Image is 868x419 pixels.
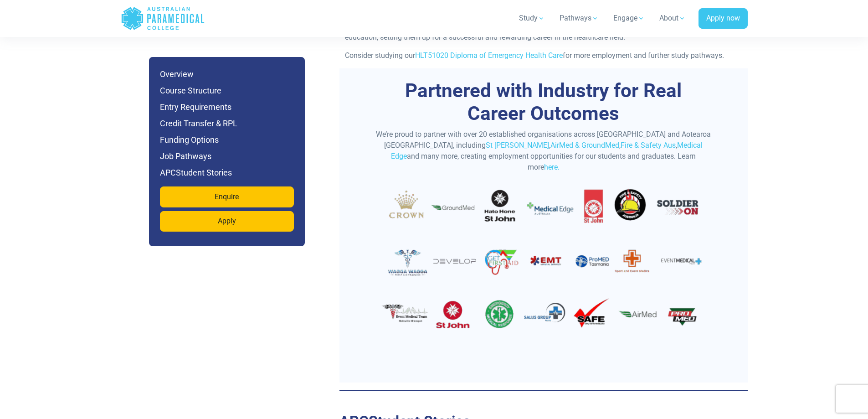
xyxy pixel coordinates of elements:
[121,4,205,33] a: Australian Paramedical College
[544,163,560,171] a: here.
[654,5,691,31] a: About
[621,141,676,150] a: Fire & Safety Aus
[554,5,604,31] a: Pathways
[486,141,549,150] a: St [PERSON_NAME]
[345,50,742,61] p: Consider studying our for more employment and further study pathways.
[550,141,619,150] a: AirMed & GroundMed
[514,5,550,31] a: Study
[699,8,748,29] a: Apply now
[375,79,712,125] h3: Partnered with Industry for Real Career Outcomes
[375,129,712,173] p: We’re proud to partner with over 20 established organisations across [GEOGRAPHIC_DATA] and Aotear...
[415,51,563,60] a: HLT51020 Diploma of Emergency Health Care
[608,5,650,31] a: Engage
